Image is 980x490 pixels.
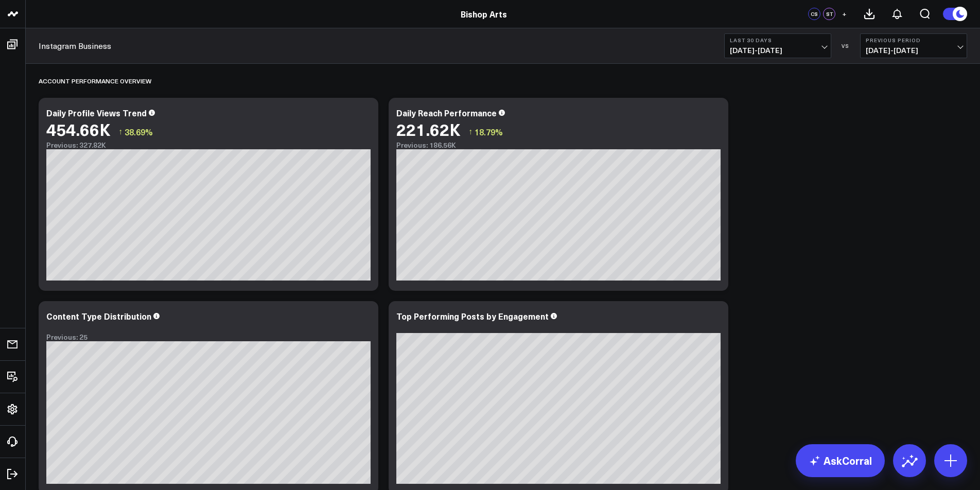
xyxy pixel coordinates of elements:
[396,310,549,322] div: Top Performing Posts by Engagement
[866,46,961,55] span: [DATE] - [DATE]
[475,126,503,137] span: 18.79%
[46,333,371,341] div: Previous: 25
[866,37,961,43] b: Previous Period
[461,8,507,20] a: Bishop Arts
[125,126,153,137] span: 38.69%
[396,120,461,138] div: 221.62K
[842,10,847,17] span: +
[39,69,151,93] div: Account Performance Overview
[39,40,111,51] a: Instagram Business
[823,8,835,20] div: ST
[836,43,855,49] div: VS
[396,141,721,149] div: Previous: 186.56K
[46,120,111,138] div: 454.66K
[838,8,850,20] button: +
[46,310,151,322] div: Content Type Distribution
[730,37,826,43] b: Last 30 Days
[46,141,371,149] div: Previous: 327.82K
[730,46,826,55] span: [DATE] - [DATE]
[796,444,885,477] a: AskCorral
[118,125,122,138] span: ↑
[808,8,820,20] div: CS
[468,125,472,138] span: ↑
[860,33,967,58] button: Previous Period[DATE]-[DATE]
[724,33,831,58] button: Last 30 Days[DATE]-[DATE]
[46,107,147,118] div: Daily Profile Views Trend
[396,107,497,118] div: Daily Reach Performance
